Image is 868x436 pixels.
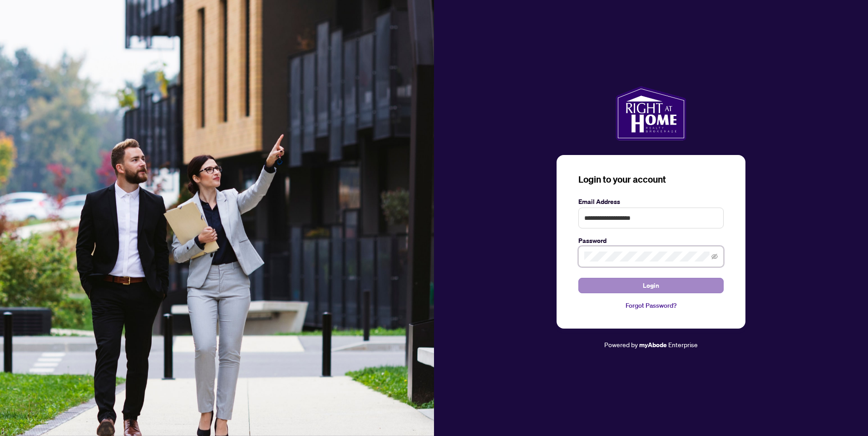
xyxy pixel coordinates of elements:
span: Enterprise [668,340,698,349]
img: ma-logo [616,86,686,140]
label: Email Address [578,197,724,207]
span: Login [643,278,659,293]
label: Password [578,236,724,246]
span: eye-invisible [711,253,718,260]
button: Login [578,278,724,293]
a: Forgot Password? [578,300,724,310]
span: Powered by [604,340,638,349]
a: myAbode [639,340,667,350]
h3: Login to your account [578,173,724,186]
